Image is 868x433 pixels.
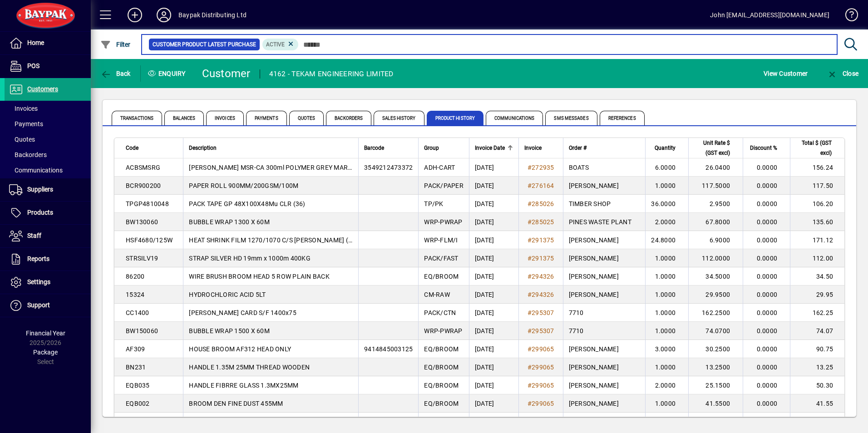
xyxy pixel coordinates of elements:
[120,7,149,23] button: Add
[126,291,144,298] span: 15324
[5,202,91,224] a: Products
[424,143,439,153] span: Group
[528,164,532,171] span: #
[189,200,305,207] span: PACK TAPE GP 48X100X48Mu CLR (36)
[796,138,840,158] div: Total $ (GST excl)
[563,340,646,358] td: [PERSON_NAME]
[528,273,532,280] span: #
[5,32,91,54] a: Home
[645,413,688,431] td: 8.0000
[189,327,270,335] span: BUBBLE WRAP 1500 X 60M
[524,380,557,390] a: #299065
[645,267,688,285] td: 1.0000
[469,322,518,340] td: [DATE]
[475,143,513,153] div: Invoice Date
[424,255,458,262] span: PACK/FAST
[189,273,330,280] span: WIRE BRUSH BROOM HEAD 5 ROW PLAIN BACK
[645,249,688,267] td: 1.0000
[645,285,688,304] td: 1.0000
[5,248,91,271] a: Reports
[424,382,459,389] span: EQ/BROOM
[424,200,443,207] span: TP/PK
[524,290,557,300] a: #294326
[126,218,158,226] span: BW130060
[469,231,518,249] td: [DATE]
[528,382,532,389] span: #
[743,231,790,249] td: 0.0000
[532,364,554,371] span: 299065
[796,138,832,158] span: Total $ (GST excl)
[424,218,462,226] span: WRP-PWRAP
[694,138,730,158] span: Unit Rate $ (GST excl)
[5,294,91,317] a: Support
[790,231,844,249] td: 171.12
[563,158,646,177] td: BOATS
[743,177,790,195] td: 0.0000
[164,111,204,125] span: Balances
[528,182,532,189] span: #
[838,2,857,31] a: Knowledge Base
[126,400,150,407] span: EQB002
[126,143,138,153] span: Code
[27,255,49,262] span: Reports
[750,143,777,153] span: Discount %
[364,164,413,171] span: 3549212473372
[743,285,790,304] td: 0.0000
[532,345,554,353] span: 299065
[5,162,91,178] a: Communications
[189,164,380,171] span: [PERSON_NAME] MSR-CA 300ml POLYMER GREY MARINE GRADE
[153,40,256,49] span: Customer Product Latest Purchase
[424,164,455,171] span: ADH-CART
[126,143,178,153] div: Code
[9,151,47,158] span: Backorders
[424,309,456,316] span: PACK/CTN
[27,85,58,93] span: Customers
[528,218,532,226] span: #
[126,236,173,244] span: HSF4680/125W
[761,65,810,82] button: View Customer
[651,143,684,153] div: Quantity
[528,255,532,262] span: #
[126,200,169,207] span: TPGP4810048
[790,304,844,322] td: 162.25
[269,67,394,81] div: 4162 - TEKAM ENGINEERING LIMITED
[790,322,844,340] td: 74.07
[532,164,554,171] span: 272935
[524,271,557,281] a: #294326
[563,285,646,304] td: [PERSON_NAME]
[469,249,518,267] td: [DATE]
[743,304,790,322] td: 0.0000
[563,177,646,195] td: [PERSON_NAME]
[469,358,518,376] td: [DATE]
[424,182,464,189] span: PACK/PAPER
[645,394,688,413] td: 1.0000
[743,340,790,358] td: 0.0000
[790,376,844,394] td: 50.30
[688,195,743,213] td: 2.9500
[262,39,299,50] mat-chip: Product Activation Status: Active
[645,304,688,322] td: 1.0000
[9,167,63,174] span: Communications
[688,285,743,304] td: 29.9500
[98,36,133,53] button: Filter
[710,8,829,22] div: John [EMAIL_ADDRESS][DOMAIN_NAME]
[688,413,743,431] td: 24.5000
[645,322,688,340] td: 1.0000
[688,376,743,394] td: 25.1500
[743,249,790,267] td: 0.0000
[524,199,557,209] a: #285026
[524,308,557,318] a: #295307
[532,200,554,207] span: 285026
[5,225,91,247] a: Staff
[469,413,518,431] td: [DATE]
[364,143,413,153] div: Barcode
[246,111,287,125] span: Payments
[26,330,65,337] span: Financial Year
[790,358,844,376] td: 13.25
[645,177,688,195] td: 1.0000
[524,362,557,372] a: #299065
[688,358,743,376] td: 13.2500
[189,345,291,353] span: HOUSE BROOM AF312 HEAD ONLY
[126,309,149,316] span: CC1400
[563,413,646,431] td: [PERSON_NAME]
